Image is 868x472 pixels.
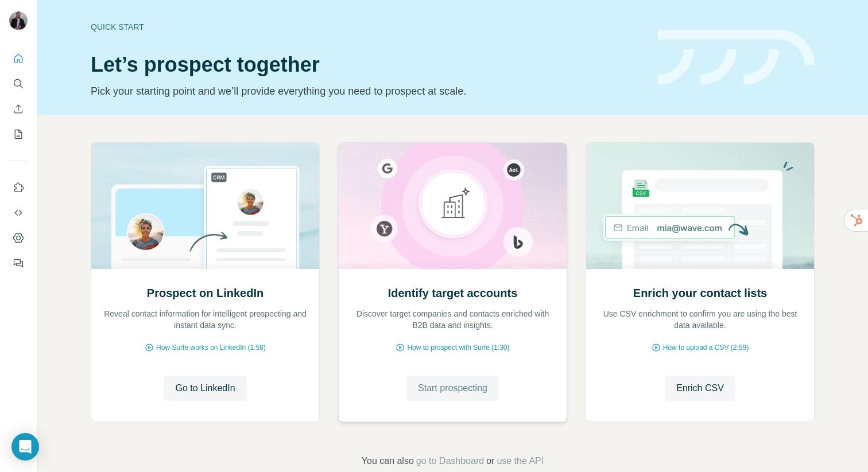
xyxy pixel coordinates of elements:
[416,454,484,468] button: go to Dashboard
[486,454,494,468] span: or
[103,308,308,331] p: Reveal contact information for intelligent prospecting and instant data sync.
[407,342,509,353] span: How to prospect with Surfe (1:30)
[91,21,644,33] div: Quick start
[633,285,767,301] h2: Enrich your contact lists
[11,433,39,461] div: Open Intercom Messenger
[164,376,246,401] button: Go to LinkedIn
[91,53,644,76] h1: Let’s prospect together
[9,73,28,94] button: Search
[9,48,28,69] button: Quick start
[9,124,28,145] button: My lists
[156,342,266,353] span: How Surfe works on LinkedIn (1:58)
[388,285,518,301] h2: Identify target accounts
[9,202,28,223] button: Use Surfe API
[91,83,644,99] p: Pick your starting point and we’ll provide everything you need to prospect at scale.
[663,342,749,353] span: How to upload a CSV (2:59)
[665,376,735,401] button: Enrich CSV
[586,143,815,269] img: Enrich your contact lists
[497,454,544,468] button: use the API
[9,253,28,274] button: Feedback
[406,376,499,401] button: Start prospecting
[9,99,28,119] button: Enrich CSV
[598,308,803,331] p: Use CSV enrichment to confirm you are using the best data available.
[9,228,28,248] button: Dashboard
[9,11,28,30] img: Avatar
[676,381,724,395] span: Enrich CSV
[9,177,28,198] button: Use Surfe on LinkedIn
[147,285,263,301] h2: Prospect on LinkedIn
[91,143,320,269] img: Prospect on LinkedIn
[338,143,567,269] img: Identify target accounts
[350,308,555,331] p: Discover target companies and contacts enriched with B2B data and insights.
[418,381,487,395] span: Start prospecting
[362,454,414,468] span: You can also
[175,381,235,395] span: Go to LinkedIn
[658,30,815,85] img: banner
